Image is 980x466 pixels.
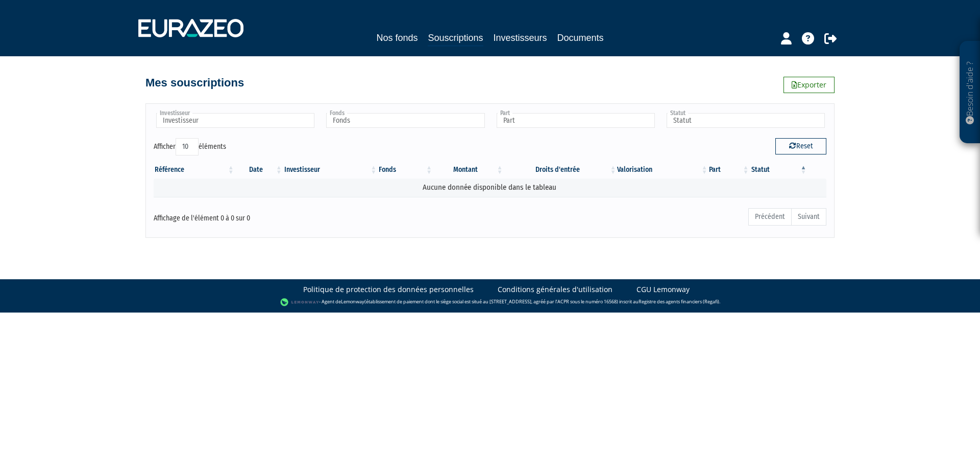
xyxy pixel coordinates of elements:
[10,297,970,307] div: - Agent de (établissement de paiement dont le siège social est situé au [STREET_ADDRESS], agréé p...
[145,77,244,89] h4: Mes souscriptions
[783,77,835,93] a: Exporter
[557,31,604,45] a: Documents
[154,207,425,224] div: Affichage de l'élément 0 à 0 sur 0
[154,179,826,196] td: Aucune donnée disponible dans le tableau
[750,161,808,179] th: Statut : activer pour trier la colonne par ordre d&eacute;croissant
[378,161,433,179] th: Fonds: activer pour trier la colonne par ordre croissant
[636,284,690,295] a: CGU Lemonway
[775,138,826,154] button: Reset
[498,284,612,295] a: Conditions générales d'utilisation
[494,31,547,45] a: Investisseurs
[280,297,320,307] img: logo-lemonway.png
[138,19,243,37] img: 1732889491-logotype_eurazeo_blanc_rvb.png
[617,161,708,179] th: Valorisation: activer pour trier la colonne par ordre croissant
[504,161,618,179] th: Droits d'entrée: activer pour trier la colonne par ordre croissant
[176,138,199,156] select: Afficheréléments
[341,298,364,305] a: Lemonway
[154,138,226,156] label: Afficher éléments
[235,161,283,179] th: Date: activer pour trier la colonne par ordre croissant
[428,31,483,47] a: Souscriptions
[154,161,235,179] th: Référence : activer pour trier la colonne par ordre croissant
[639,298,719,305] a: Registre des agents financiers (Regafi)
[376,31,418,45] a: Nos fonds
[964,47,976,139] p: Besoin d'aide ?
[709,161,750,179] th: Part: activer pour trier la colonne par ordre croissant
[433,161,504,179] th: Montant: activer pour trier la colonne par ordre croissant
[303,284,474,295] a: Politique de protection des données personnelles
[283,161,378,179] th: Investisseur: activer pour trier la colonne par ordre croissant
